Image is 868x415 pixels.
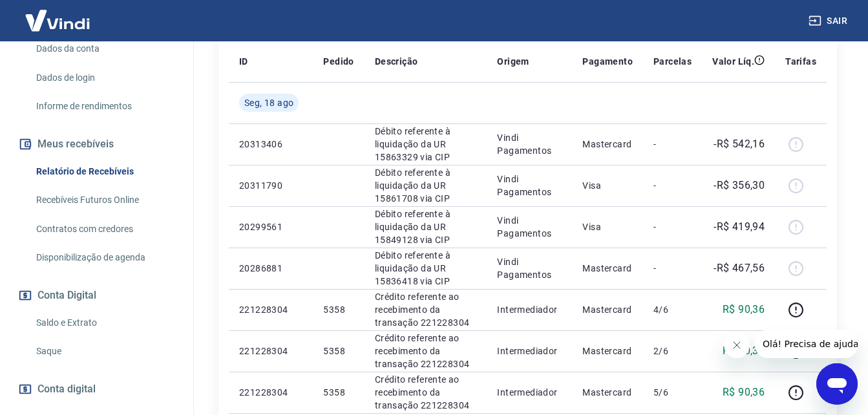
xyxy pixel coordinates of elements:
[16,375,178,403] a: Conta digital
[239,179,302,192] p: 20311790
[323,55,354,68] p: Pedido
[714,219,765,235] p: -R$ 419,94
[323,303,354,316] p: 5358
[375,290,477,329] p: Crédito referente ao recebimento da transação 221228304
[653,55,692,68] p: Parcelas
[239,55,248,68] p: ID
[375,125,477,164] p: Débito referente à liquidação da UR 15863329 via CIP
[239,303,302,316] p: 221228304
[816,363,858,405] iframe: Botão para abrir a janela de mensagens
[16,281,178,310] button: Conta Digital
[723,302,765,317] p: R$ 90,36
[497,214,562,240] p: Vindi Pagamentos
[582,55,633,68] p: Pagamento
[239,386,302,399] p: 221228304
[653,345,692,357] p: 2/6
[582,262,633,275] p: Mastercard
[239,220,302,233] p: 20299561
[582,138,633,151] p: Mastercard
[653,386,692,399] p: 5/6
[653,262,692,275] p: -
[714,178,765,193] p: -R$ 356,30
[723,385,765,400] p: R$ 90,36
[31,187,178,213] a: Recebíveis Futuros Online
[31,338,178,365] a: Saque
[653,179,692,192] p: -
[497,173,562,198] p: Vindi Pagamentos
[714,261,765,276] p: -R$ 467,56
[582,345,633,357] p: Mastercard
[323,386,354,399] p: 5358
[582,179,633,192] p: Visa
[724,332,750,358] iframe: Fechar mensagem
[244,96,293,109] span: Seg, 18 ago
[31,65,178,91] a: Dados de login
[31,158,178,185] a: Relatório de Recebíveis
[239,138,302,151] p: 20313406
[497,131,562,157] p: Vindi Pagamentos
[375,166,477,205] p: Débito referente à liquidação da UR 15861708 via CIP
[31,93,178,120] a: Informe de rendimentos
[653,220,692,233] p: -
[755,330,858,358] iframe: Mensagem da empresa
[497,55,529,68] p: Origem
[31,244,178,271] a: Disponibilização de agenda
[497,345,562,357] p: Intermediador
[497,255,562,281] p: Vindi Pagamentos
[375,55,418,68] p: Descrição
[31,36,178,62] a: Dados da conta
[239,345,302,357] p: 221228304
[375,373,477,412] p: Crédito referente ao recebimento da transação 221228304
[653,138,692,151] p: -
[785,55,816,68] p: Tarifas
[375,332,477,370] p: Crédito referente ao recebimento da transação 221228304
[323,345,354,357] p: 5358
[16,130,178,158] button: Meus recebíveis
[653,303,692,316] p: 4/6
[714,136,765,152] p: -R$ 542,16
[497,303,562,316] p: Intermediador
[723,343,765,359] p: R$ 90,36
[582,303,633,316] p: Mastercard
[375,249,477,288] p: Débito referente à liquidação da UR 15836418 via CIP
[582,220,633,233] p: Visa
[239,262,302,275] p: 20286881
[582,386,633,399] p: Mastercard
[31,310,178,336] a: Saldo e Extrato
[806,9,852,33] button: Sair
[8,9,109,19] span: Olá! Precisa de ajuda?
[497,386,562,399] p: Intermediador
[37,380,96,398] span: Conta digital
[16,1,100,40] img: Vindi
[375,207,477,246] p: Débito referente à liquidação da UR 15849128 via CIP
[712,55,754,68] p: Valor Líq.
[31,216,178,242] a: Contratos com credores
